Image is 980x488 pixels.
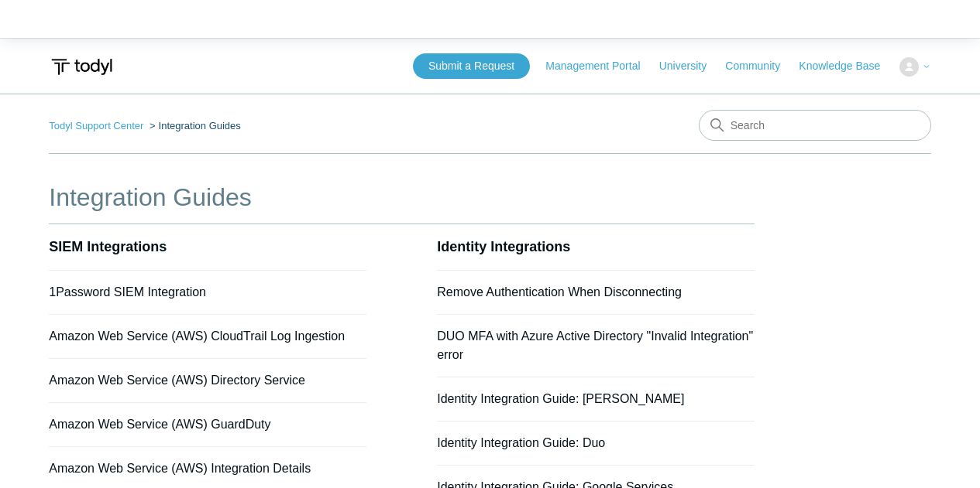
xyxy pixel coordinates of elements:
a: SIEM Integrations [49,239,167,254]
a: 1Password SIEM Integration [49,285,206,299]
a: Amazon Web Service (AWS) GuardDuty [49,418,270,431]
li: Integration Guides [146,120,241,131]
a: Management Portal [545,58,655,74]
a: Submit a Request [413,53,530,79]
a: Identity Integrations [437,239,570,254]
li: Todyl Support Center [49,120,146,131]
h1: Integration Guides [49,179,755,216]
a: University [659,58,722,74]
a: DUO MFA with Azure Active Directory "Invalid Integration" error [437,329,753,361]
a: Remove Authentication When Disconnecting [437,285,682,299]
a: Identity Integration Guide: [PERSON_NAME] [437,392,684,405]
a: Amazon Web Service (AWS) CloudTrail Log Ingestion [49,329,345,343]
a: Identity Integration Guide: Duo [437,436,605,449]
a: Amazon Web Service (AWS) Integration Details [49,462,311,475]
a: Todyl Support Center [49,120,143,131]
input: Search [699,110,931,141]
a: Community [725,58,796,74]
a: Amazon Web Service (AWS) Directory Service [49,374,305,387]
a: Knowledge Base [799,58,896,74]
img: Todyl Support Center Help Center home page [49,53,115,81]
